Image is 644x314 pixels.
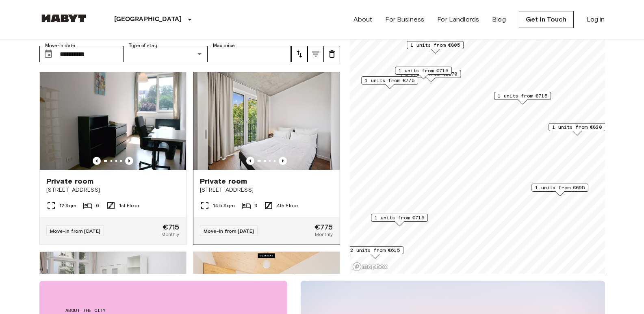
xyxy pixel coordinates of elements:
[324,46,340,62] button: tune
[65,307,261,314] span: About the city
[353,15,373,24] a: About
[40,72,186,170] img: Marketing picture of unit DE-01-041-02M
[213,202,235,209] span: 14.5 Sqm
[531,184,588,196] div: Map marker
[437,15,479,24] a: For Landlords
[385,15,424,24] a: For Business
[193,72,340,245] a: Marketing picture of unit DE-01-259-018-03QPrevious imagePrevious imagePrivate room[STREET_ADDRES...
[314,223,333,231] span: €775
[291,46,308,62] button: tune
[552,123,602,131] span: 1 units from €820
[129,42,157,49] label: Type of stay
[405,70,457,78] span: 1 units from €1270
[93,157,101,165] button: Previous image
[375,214,424,221] span: 1 units from €715
[119,202,139,209] span: 1st Floor
[40,46,56,62] button: Choose date, selected date is 1 Oct 2025
[45,42,75,49] label: Move-in date
[399,67,448,74] span: 1 units from €715
[587,15,605,24] a: Log in
[494,92,551,104] div: Map marker
[277,202,298,209] span: 4th Floor
[161,231,179,238] span: Monthly
[96,202,99,209] span: 6
[371,214,428,226] div: Map marker
[401,70,461,82] div: Map marker
[39,72,186,245] a: Marketing picture of unit DE-01-041-02MPrevious imagePrevious imagePrivate room[STREET_ADDRESS]12...
[193,72,340,170] img: Marketing picture of unit DE-01-259-018-03Q
[350,247,400,254] span: 2 units from €615
[200,186,333,194] span: [STREET_ADDRESS]
[39,14,88,22] img: Habyt
[308,46,324,62] button: tune
[352,262,388,271] a: Mapbox logo
[535,184,585,191] span: 1 units from €695
[519,11,574,28] a: Get in Touch
[246,157,254,165] button: Previous image
[59,202,77,209] span: 12 Sqm
[395,67,452,79] div: Map marker
[498,92,547,100] span: 1 units from €715
[114,15,182,24] p: [GEOGRAPHIC_DATA]
[407,41,464,54] div: Map marker
[163,223,180,231] span: €715
[46,176,94,186] span: Private room
[315,231,333,238] span: Monthly
[213,42,235,49] label: Max price
[125,157,133,165] button: Previous image
[46,186,180,194] span: [STREET_ADDRESS]
[492,15,506,24] a: Blog
[279,157,287,165] button: Previous image
[200,176,247,186] span: Private room
[50,228,101,234] span: Move-in from [DATE]
[347,246,403,259] div: Map marker
[254,202,257,209] span: 3
[549,123,605,136] div: Map marker
[410,41,460,49] span: 1 units from €805
[365,77,414,84] span: 1 units from €775
[361,76,418,89] div: Map marker
[204,228,254,234] span: Move-in from [DATE]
